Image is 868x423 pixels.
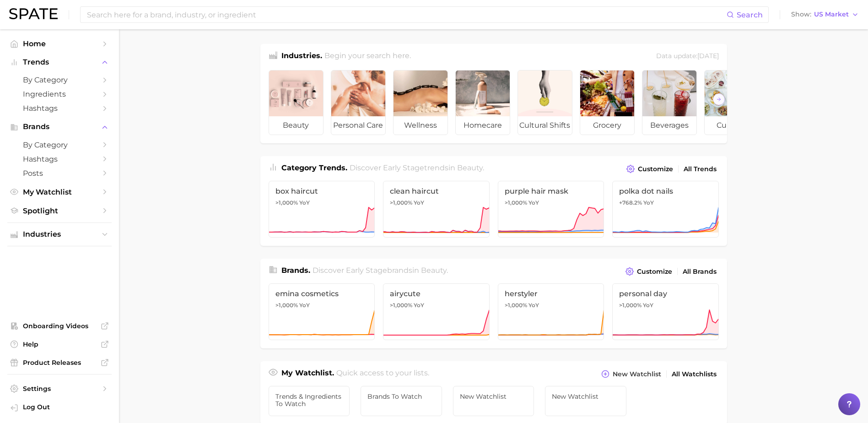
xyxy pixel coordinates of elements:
[643,199,654,206] span: YoY
[299,199,310,206] span: YoY
[361,386,442,416] a: Brands to Watch
[624,163,675,175] button: Customize
[7,87,112,101] a: Ingredients
[414,302,424,309] span: YoY
[505,302,527,309] span: >1,000%
[681,163,719,175] a: All Trends
[612,181,719,238] a: polka dot nails+768.2% YoY
[684,165,717,173] span: All Trends
[7,166,112,180] a: Posts
[331,116,385,135] span: personal care
[281,266,310,275] span: Brands .
[619,302,642,309] span: >1,000%
[637,268,672,276] span: Customize
[23,206,96,215] span: Spotlight
[737,11,763,19] span: Search
[505,289,598,298] span: herstyler
[281,50,322,63] h1: Industries.
[281,368,334,380] h1: My Watchlist.
[275,289,368,298] span: emina cosmetics
[414,199,424,206] span: YoY
[460,393,528,400] span: New Watchlist
[498,283,604,340] a: herstyler>1,000% YoY
[390,187,483,195] span: clean haircut
[421,266,447,275] span: beauty
[7,228,112,241] button: Industries
[367,393,435,400] span: Brands to Watch
[23,358,96,367] span: Product Releases
[552,393,620,400] span: New Watchlist
[275,302,298,309] span: >1,000%
[9,8,58,19] img: SPATE
[580,70,635,135] a: grocery
[350,163,484,172] span: Discover Early Stage trends in .
[619,187,712,195] span: polka dot nails
[580,116,634,135] span: grocery
[505,187,598,195] span: purple hair mask
[23,76,96,84] span: by Category
[383,181,490,238] a: clean haircut>1,000% YoY
[613,370,661,378] span: New Watchlist
[269,283,375,340] a: emina cosmetics>1,000% YoY
[791,12,811,17] span: Show
[814,12,849,17] span: US Market
[453,386,534,416] a: New Watchlist
[7,55,112,69] button: Trends
[324,50,411,63] h2: Begin your search here.
[275,199,298,206] span: >1,000%
[455,70,510,135] a: homecare
[86,7,727,22] input: Search here for a brand, industry, or ingredient
[456,116,510,135] span: homecare
[7,319,112,333] a: Onboarding Videos
[383,283,490,340] a: airycute>1,000% YoY
[7,152,112,166] a: Hashtags
[23,188,96,196] span: My Watchlist
[619,199,642,206] span: +768.2%
[7,382,112,396] a: Settings
[643,302,653,309] span: YoY
[275,187,368,195] span: box haircut
[7,356,112,369] a: Product Releases
[7,73,112,87] a: by Category
[705,116,759,135] span: culinary
[394,116,447,135] span: wellness
[336,368,429,380] h2: Quick access to your lists.
[619,289,712,298] span: personal day
[789,9,861,21] button: ShowUS Market
[599,368,663,380] button: New Watchlist
[518,70,572,135] a: cultural shifts
[7,337,112,351] a: Help
[680,266,719,278] a: All Brands
[23,340,96,348] span: Help
[7,138,112,152] a: by Category
[7,120,112,134] button: Brands
[23,230,96,239] span: Industries
[269,70,323,135] a: beauty
[457,163,483,172] span: beauty
[269,181,375,238] a: box haircut>1,000% YoY
[612,283,719,340] a: personal day>1,000% YoY
[656,50,719,63] div: Data update: [DATE]
[623,265,674,278] button: Customize
[642,116,696,135] span: beverages
[669,368,719,380] a: All Watchlists
[7,204,112,218] a: Spotlight
[331,70,386,135] a: personal care
[313,266,448,275] span: Discover Early Stage brands in .
[393,70,448,135] a: wellness
[7,37,112,51] a: Home
[704,70,759,135] a: culinary
[269,386,350,416] a: Trends & Ingredients to Watch
[683,268,717,276] span: All Brands
[390,199,412,206] span: >1,000%
[23,385,96,393] span: Settings
[23,123,96,131] span: Brands
[505,199,527,206] span: >1,000%
[269,116,323,135] span: beauty
[275,393,343,407] span: Trends & Ingredients to Watch
[545,386,626,416] a: New Watchlist
[642,70,697,135] a: beverages
[528,199,539,206] span: YoY
[23,322,96,330] span: Onboarding Videos
[23,90,96,98] span: Ingredients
